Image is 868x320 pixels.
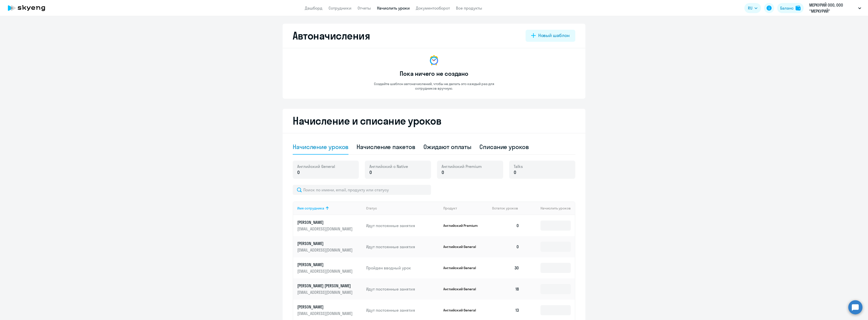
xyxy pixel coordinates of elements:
[357,143,415,151] div: Начисление пакетов
[297,262,354,267] p: [PERSON_NAME]
[488,215,523,236] td: 0
[297,164,335,169] span: Английский General
[488,236,523,257] td: 0
[443,308,481,312] p: Английский General
[297,268,354,274] p: [EMAIL_ADDRESS][DOMAIN_NAME]
[443,206,457,210] div: Продукт
[514,164,523,169] span: Talks
[526,30,575,42] button: Новый шаблон
[363,82,505,91] p: Создайте шаблон автоначислений, чтобы не делать это каждый раз для сотрудников вручную.
[297,262,362,274] a: [PERSON_NAME][EMAIL_ADDRESS][DOMAIN_NAME]
[293,30,370,42] h2: Автоначисления
[442,169,444,176] span: 0
[488,278,523,300] td: 18
[358,6,371,11] a: Отчеты
[423,143,472,151] div: Ожидают оплаты
[297,241,362,253] a: [PERSON_NAME][EMAIL_ADDRESS][DOMAIN_NAME]
[443,266,481,270] p: Английский General
[369,169,372,176] span: 0
[400,69,468,78] h3: Пока ничего не создано
[366,265,439,271] p: Пройден вводный урок
[297,283,362,295] a: [PERSON_NAME] [PERSON_NAME][EMAIL_ADDRESS][DOMAIN_NAME]
[416,6,450,11] a: Документооборот
[428,54,440,66] img: no-data
[305,6,322,11] a: Дашборд
[366,286,439,292] p: Идут постоянные занятия
[744,3,761,13] button: RU
[366,223,439,228] p: Идут постоянные занятия
[297,220,362,232] a: [PERSON_NAME][EMAIL_ADDRESS][DOMAIN_NAME]
[456,6,482,11] a: Все продукты
[443,206,488,210] div: Продукт
[443,223,481,228] p: Английский Premium
[297,206,324,210] div: Имя сотрудника
[369,164,408,169] span: Английский с Native
[780,5,794,11] div: Баланс
[297,169,300,176] span: 0
[293,185,431,195] input: Поиск по имени, email, продукту или статусу
[297,283,354,289] p: [PERSON_NAME] [PERSON_NAME]
[443,287,481,291] p: Английский General
[492,206,523,210] div: Остаток уроков
[297,304,354,310] p: [PERSON_NAME]
[293,143,348,151] div: Начисление уроков
[297,311,354,316] p: [EMAIL_ADDRESS][DOMAIN_NAME]
[297,247,354,253] p: [EMAIL_ADDRESS][DOMAIN_NAME]
[443,244,481,249] p: Английский General
[796,6,801,11] img: balance
[297,304,362,316] a: [PERSON_NAME][EMAIL_ADDRESS][DOMAIN_NAME]
[366,206,439,210] div: Статус
[523,201,575,215] th: Начислить уроков
[488,257,523,278] td: 30
[297,220,354,225] p: [PERSON_NAME]
[442,164,482,169] span: Английский Premium
[809,2,856,14] p: МЕРКУРИЙ ООО, ООО "МЕРКУРИЙ"
[297,206,362,210] div: Имя сотрудника
[297,290,354,295] p: [EMAIL_ADDRESS][DOMAIN_NAME]
[293,115,575,127] h2: Начисление и списание уроков
[297,241,354,246] p: [PERSON_NAME]
[538,32,570,39] div: Новый шаблон
[479,143,529,151] div: Списание уроков
[377,6,410,11] a: Начислить уроки
[329,6,351,11] a: Сотрудники
[492,206,518,210] span: Остаток уроков
[366,244,439,250] p: Идут постоянные занятия
[297,226,354,232] p: [EMAIL_ADDRESS][DOMAIN_NAME]
[514,169,516,176] span: 0
[777,3,804,13] button: Балансbalance
[366,206,377,210] div: Статус
[366,307,439,313] p: Идут постоянные занятия
[748,5,752,11] span: RU
[807,2,864,14] button: МЕРКУРИЙ ООО, ООО "МЕРКУРИЙ"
